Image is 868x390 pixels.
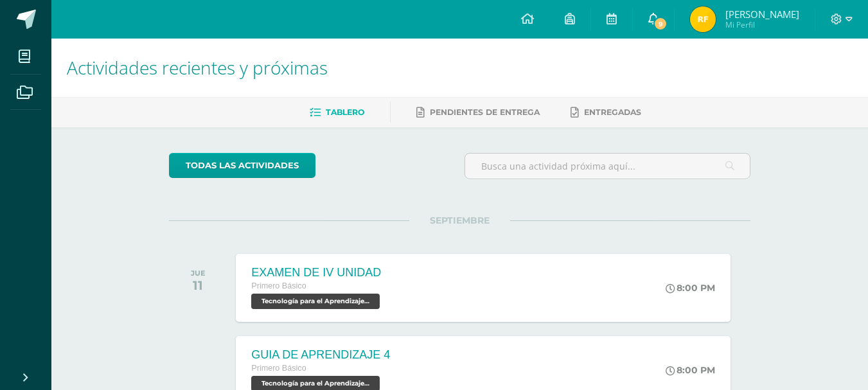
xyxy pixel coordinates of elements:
span: Actividades recientes y próximas [67,55,328,80]
span: SEPTIEMBRE [409,215,510,226]
span: Tablero [326,107,364,117]
div: EXAMEN DE IV UNIDAD [251,266,383,279]
a: Pendientes de entrega [416,102,540,123]
span: [PERSON_NAME] [725,8,799,21]
input: Busca una actividad próxima aquí... [465,154,750,179]
span: Tecnología para el Aprendizaje y la Comunicación (Informática) 'C' [251,294,380,309]
div: GUIA DE APRENDIZAJE 4 [251,348,390,362]
div: JUE [191,269,206,278]
a: todas las Actividades [169,153,315,178]
span: Primero Básico [251,281,306,290]
span: Pendientes de entrega [430,107,540,117]
span: 9 [653,17,668,31]
span: Entregadas [584,107,641,117]
span: Primero Básico [251,364,306,373]
div: 8:00 PM [666,282,715,294]
a: Tablero [310,102,364,123]
div: 8:00 PM [666,364,715,376]
a: Entregadas [571,102,641,123]
img: e1567eae802b5d2847eb001fd836300b.png [690,6,716,32]
span: Mi Perfil [725,19,799,30]
div: 11 [191,278,206,293]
